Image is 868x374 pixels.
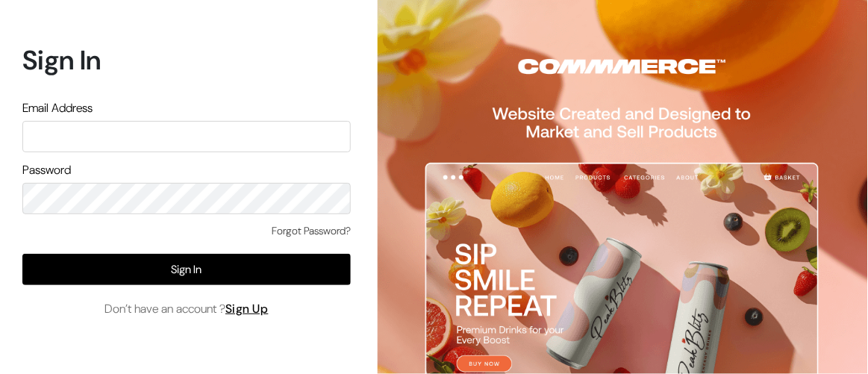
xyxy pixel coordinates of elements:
[22,161,71,179] label: Password
[22,44,351,76] h1: Sign In
[104,300,269,318] span: Don’t have an account ?
[22,254,351,285] button: Sign In
[22,99,93,117] label: Email Address
[272,223,351,239] a: Forgot Password?
[225,301,269,317] a: Sign Up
